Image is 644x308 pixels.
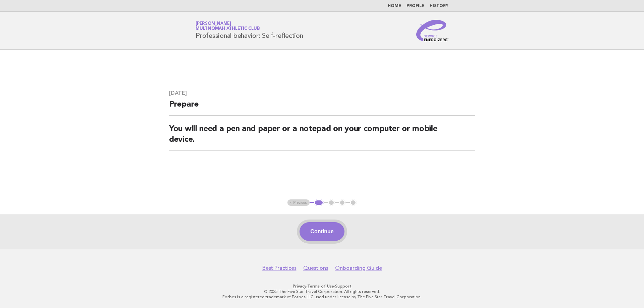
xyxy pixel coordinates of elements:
a: [PERSON_NAME]Multnomah Athletic Club [196,21,260,31]
a: Profile [407,4,424,8]
a: Best Practices [262,265,297,271]
a: Questions [303,265,328,271]
a: Support [335,284,352,289]
h3: [DATE] [169,90,475,97]
span: Multnomah Athletic Club [196,27,260,31]
a: Privacy [293,284,306,289]
a: Home [388,4,401,8]
p: © 2025 The Five Star Travel Corporation. All rights reserved. [117,289,527,294]
p: · · [117,284,527,289]
button: 1 [314,199,324,206]
h2: Prepare [169,99,475,116]
img: Service Energizers [416,20,448,41]
h2: You will need a pen and paper or a notepad on your computer or mobile device. [169,124,475,151]
p: Forbes is a registered trademark of Forbes LLC used under license by The Five Star Travel Corpora... [117,294,527,300]
a: Onboarding Guide [335,265,382,271]
a: Terms of Use [307,284,334,289]
button: Continue [300,222,344,241]
a: History [430,4,448,8]
h1: Professional behavior: Self-reflection [196,22,303,39]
